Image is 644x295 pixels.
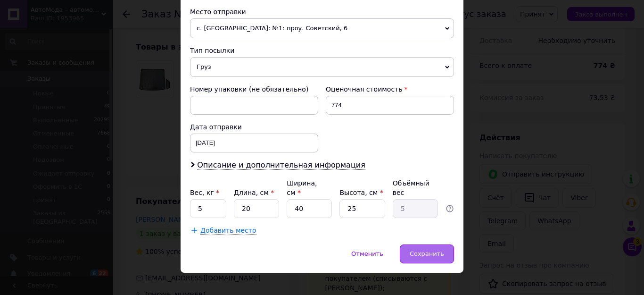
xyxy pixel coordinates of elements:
[393,178,438,197] div: Объёмный вес
[200,227,256,235] span: Добавить место
[410,250,444,257] span: Сохранить
[326,84,454,94] div: Оценочная стоимость
[190,84,318,94] div: Номер упаковки (не обязательно)
[190,8,246,16] span: Место отправки
[190,122,318,132] div: Дата отправки
[351,250,383,257] span: Отменить
[190,18,454,38] span: с. [GEOGRAPHIC_DATA]: №1: проу. Советский, 6
[190,189,219,196] label: Вес, кг
[234,189,274,196] label: Длина, см
[287,179,317,196] label: Ширина, см
[190,57,454,77] span: Груз
[190,47,234,54] span: Тип посылки
[339,189,383,196] label: Высота, см
[197,160,365,170] span: Описание и дополнительная информация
